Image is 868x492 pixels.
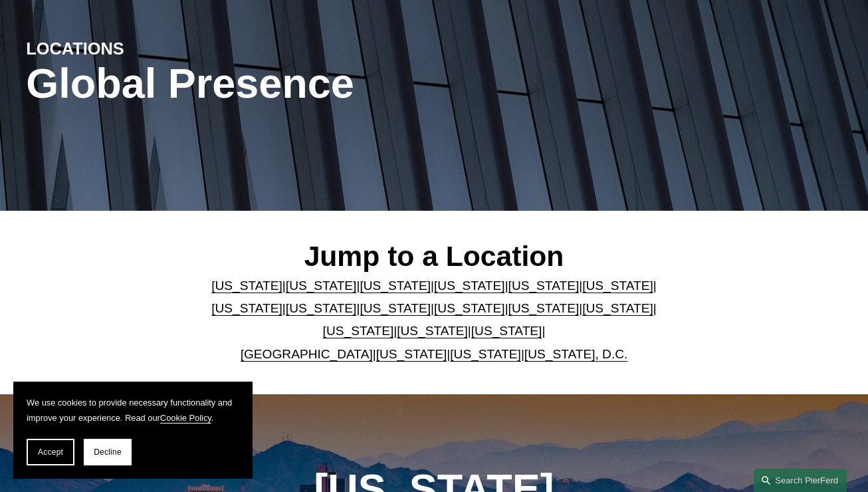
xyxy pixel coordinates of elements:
[211,279,282,293] a: [US_STATE]
[582,279,653,293] a: [US_STATE]
[286,301,357,315] a: [US_STATE]
[360,279,431,293] a: [US_STATE]
[524,347,628,361] a: [US_STATE], D.C.
[323,324,394,338] a: [US_STATE]
[508,279,580,293] a: [US_STATE]
[241,347,373,361] a: [GEOGRAPHIC_DATA]
[450,347,521,361] a: [US_STATE]
[27,439,74,465] button: Accept
[376,347,447,361] a: [US_STATE]
[13,382,253,479] section: Cookie banner
[26,59,570,107] h1: Global Presence
[360,301,431,315] a: [US_STATE]
[160,413,211,423] a: Cookie Policy
[94,447,122,457] span: Decline
[196,275,672,366] p: | | | | | | | | | | | | | | | | | |
[434,279,505,293] a: [US_STATE]
[397,324,468,338] a: [US_STATE]
[26,38,230,59] h4: LOCATIONS
[286,279,357,293] a: [US_STATE]
[508,301,580,315] a: [US_STATE]
[211,301,282,315] a: [US_STATE]
[582,301,653,315] a: [US_STATE]
[471,324,542,338] a: [US_STATE]
[27,395,239,426] p: We use cookies to provide necessary functionality and improve your experience. Read our .
[38,447,63,457] span: Accept
[434,301,505,315] a: [US_STATE]
[196,239,672,274] h2: Jump to a Location
[84,439,132,465] button: Decline
[754,469,847,492] a: Search this site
